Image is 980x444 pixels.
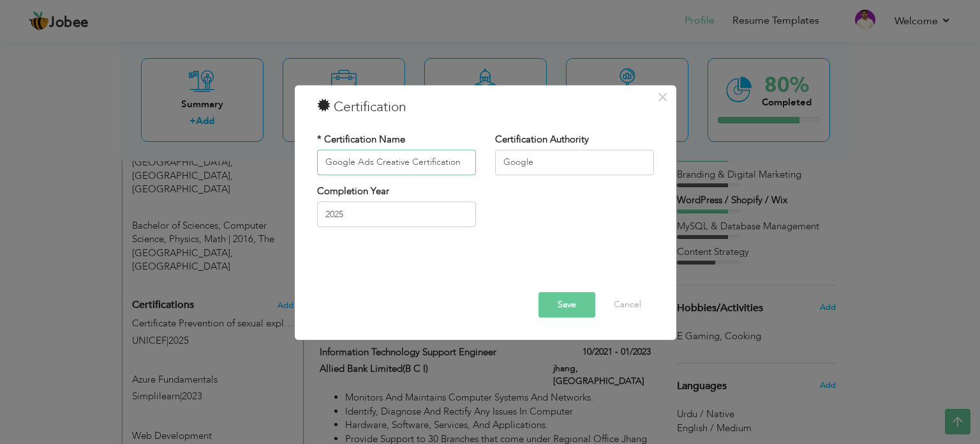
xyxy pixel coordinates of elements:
button: Cancel [601,292,654,318]
label: Completion Year [317,185,389,198]
button: Close [653,87,673,107]
span: × [657,86,668,109]
label: Certification Authority [495,133,589,146]
h3: Certification [317,98,654,117]
button: Save [538,292,595,318]
label: * Certification Name [317,133,405,146]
